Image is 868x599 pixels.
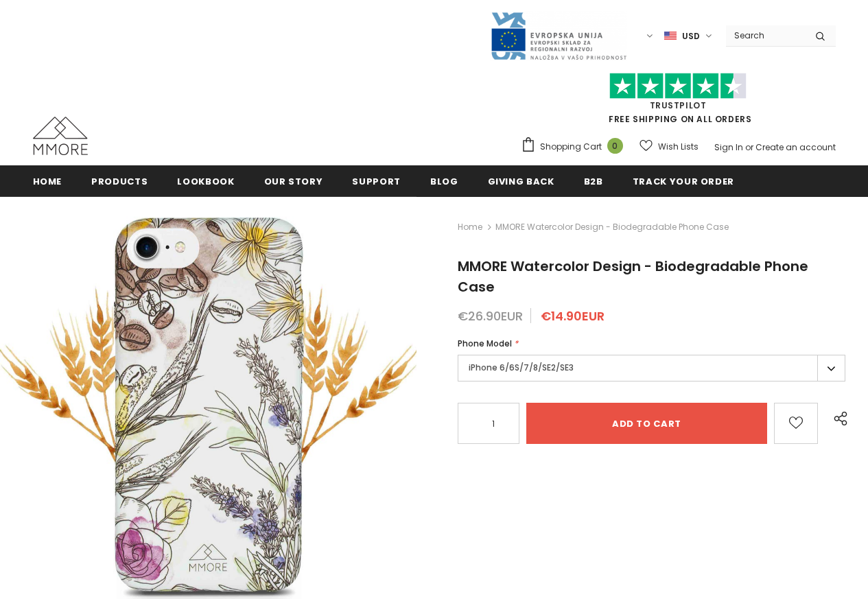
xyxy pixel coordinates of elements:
[541,307,605,325] span: €14.90EUR
[755,141,836,153] a: Create an account
[658,140,699,154] span: Wish Lists
[540,140,602,154] span: Shopping Cart
[584,165,603,196] a: B2B
[584,175,603,188] span: B2B
[521,137,630,157] a: Shopping Cart 0
[91,165,148,196] a: Products
[264,175,323,188] span: Our Story
[177,175,234,188] span: Lookbook
[664,30,677,42] img: USD
[726,25,805,45] input: Search Site
[177,165,234,196] a: Lookbook
[264,165,323,196] a: Our Story
[633,175,734,188] span: Track your order
[650,99,707,111] a: Trustpilot
[33,165,62,196] a: Home
[91,175,148,188] span: Products
[495,219,729,235] span: MMORE Watercolor Design - Biodegradable Phone Case
[352,165,401,196] a: support
[458,307,523,325] span: €26.90EUR
[33,175,62,188] span: Home
[458,338,512,349] span: Phone Model
[745,141,753,153] span: or
[458,257,808,296] span: MMORE Watercolor Design - Biodegradable Phone Case
[490,11,627,61] img: Javni Razpis
[458,219,482,235] a: Home
[640,134,699,158] a: Wish Lists
[526,403,767,444] input: Add to cart
[488,175,554,188] span: Giving back
[352,175,401,188] span: support
[609,73,747,99] img: Trust Pilot Stars
[682,30,700,43] span: USD
[458,355,845,381] label: iPhone 6/6S/7/8/SE2/SE3
[633,165,734,196] a: Track your order
[430,175,458,188] span: Blog
[430,165,458,196] a: Blog
[33,117,88,155] img: MMORE Cases
[521,79,836,125] span: FREE SHIPPING ON ALL ORDERS
[607,138,623,154] span: 0
[714,141,743,153] a: Sign In
[490,30,627,41] a: Javni Razpis
[488,165,554,196] a: Giving back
